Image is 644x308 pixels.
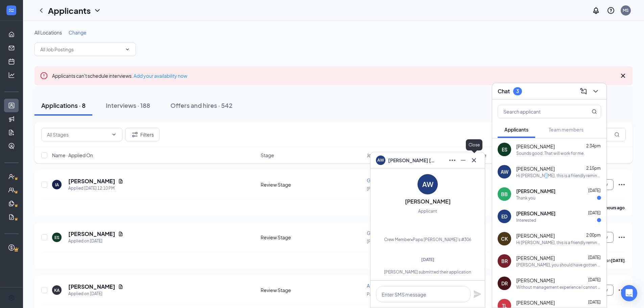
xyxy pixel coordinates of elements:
span: [DATE] [588,300,601,305]
button: Filter Filters [125,128,160,141]
span: [DATE] [588,210,601,215]
input: Search applicant [498,105,578,118]
span: [PERSON_NAME] [516,188,555,194]
svg: Ellipses [448,156,456,164]
h3: Chat [498,88,510,95]
div: Review Stage [261,234,363,241]
svg: Document [118,231,123,237]
div: ES [502,146,507,153]
span: [PERSON_NAME] #307 [367,186,411,191]
span: [PERSON_NAME] [516,299,555,306]
svg: Filter [131,131,139,139]
svg: Error [40,72,48,80]
svg: Cross [619,72,627,80]
svg: Analysis [8,72,15,78]
div: ES [54,235,59,240]
span: [DATE] [588,277,601,282]
span: [PERSON_NAME] [516,232,555,239]
div: Without management experience I cannot put you in for an assistant manager position. [516,284,601,290]
svg: Minimize [459,156,467,164]
span: Name · Applied On [52,152,93,159]
div: [PERSON_NAME], you should have gotten a message to schedule your own interview from available times. [516,262,601,268]
span: Stage [261,152,274,159]
div: IA [55,182,59,188]
div: Interested [516,217,536,223]
div: Hi [PERSON_NAME], this is a friendly reminder. Your meeting with Papa [PERSON_NAME]'s for Crew Me... [516,240,601,245]
svg: Ellipses [618,181,626,189]
svg: ChevronDown [592,87,600,95]
span: Applicants [504,126,528,133]
h5: [PERSON_NAME] [68,230,115,238]
h3: [PERSON_NAME] [405,198,451,205]
svg: Ellipses [618,286,626,294]
div: AW [501,168,508,175]
span: Job posting [367,152,392,159]
button: Cross [469,155,479,166]
div: [PERSON_NAME] submitted their application [376,269,479,275]
button: Ellipses [447,155,458,166]
div: Thank you [516,195,535,201]
span: General Manager [367,230,406,236]
span: Team members [549,126,583,133]
div: MS [623,7,629,13]
span: [PERSON_NAME] #305 [367,239,411,244]
svg: WorkstreamLogo [8,7,15,14]
div: Sounds good. That will work for me. [516,150,585,156]
button: ComposeMessage [578,86,589,97]
div: BR [501,258,508,264]
span: General Manager [367,177,406,183]
div: Crew Member • Papa [PERSON_NAME]'s #306 [384,236,471,243]
svg: MagnifyingGlass [592,109,597,114]
div: Review Stage [261,181,363,188]
span: [PERSON_NAME] [PERSON_NAME] [388,157,435,164]
div: AW [422,180,433,189]
div: Hi [PERSON_NAME], this is a friendly reminder. Your meeting with Papa [PERSON_NAME]'s for Crew Me... [516,173,601,179]
input: All Stages [47,131,109,138]
svg: MagnifyingGlass [614,132,620,137]
span: 2:00pm [586,233,601,238]
button: Minimize [458,155,469,166]
svg: QuestionInfo [607,6,615,15]
svg: Notifications [592,6,600,15]
span: All Locations [34,29,62,35]
span: [PERSON_NAME] [516,143,555,150]
span: [DATE] [588,188,601,193]
div: Applications · 8 [41,101,86,110]
svg: ChevronDown [125,47,130,52]
span: Papa [PERSON_NAME]'s #306 [367,292,425,297]
svg: ChevronLeft [37,6,45,15]
svg: Document [118,284,123,289]
div: Review Stage [261,287,363,293]
span: [PERSON_NAME] [516,210,555,217]
div: Applied on [DATE] [68,238,123,244]
svg: Plane [473,290,481,298]
h5: [PERSON_NAME] [68,283,115,290]
span: Change [69,29,87,35]
span: [PERSON_NAME] [516,277,555,284]
span: [PERSON_NAME] [516,165,555,172]
div: Offers and hires · 542 [170,101,233,110]
div: 3 [516,88,519,94]
svg: ChevronDown [93,6,101,15]
div: Close [466,139,482,150]
div: Interviews · 188 [106,101,150,110]
div: DR [501,280,508,287]
b: 3 hours ago [602,205,625,210]
div: Applied on [DATE] [68,290,123,297]
div: BB [501,191,508,197]
button: ChevronDown [590,86,601,97]
svg: Ellipses [618,233,626,241]
div: Applied [DATE] 12:10 PM [68,185,123,192]
svg: Settings [8,294,15,301]
div: KA [54,287,59,293]
span: [PERSON_NAME] [516,255,555,261]
h5: [PERSON_NAME] [68,177,115,185]
input: All Job Postings [40,46,122,53]
svg: ComposeMessage [579,87,588,95]
a: Add your availability now [134,73,187,79]
span: [DATE] [588,255,601,260]
div: Applicant [418,208,437,215]
span: Assistant Manager [367,283,407,289]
